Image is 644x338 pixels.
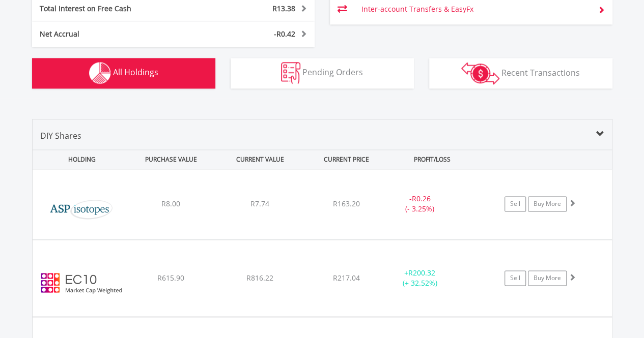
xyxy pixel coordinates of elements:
span: -R0.42 [274,29,295,39]
img: pending_instructions-wht.png [281,62,300,84]
td: Inter-account Transfers & EasyFx [361,2,590,17]
a: Buy More [528,196,567,211]
img: EC10.EC.EC10.png [38,253,125,314]
span: Recent Transactions [501,67,580,78]
span: R816.22 [246,273,273,283]
span: Pending Orders [302,67,363,78]
span: R615.90 [157,273,184,283]
div: Total Interest on Free Cash [32,4,197,14]
div: PROFIT/LOSS [389,150,476,169]
span: R8.00 [161,199,180,208]
span: All Holdings [113,67,158,78]
span: R7.74 [250,199,269,208]
img: holdings-wht.png [89,62,111,84]
button: All Holdings [32,58,215,88]
button: Pending Orders [231,58,414,88]
div: + (+ 32.52%) [382,268,459,288]
span: R13.38 [272,4,295,13]
button: Recent Transactions [429,58,612,88]
div: Net Accrual [32,29,197,39]
a: Sell [505,196,526,211]
img: EQU.ZA.ISO.png [38,182,125,236]
div: CURRENT PRICE [305,150,386,169]
div: PURCHASE VALUE [128,150,215,169]
img: transactions-zar-wht.png [461,62,499,84]
a: Buy More [528,270,567,286]
a: Sell [505,270,526,286]
div: HOLDING [33,150,126,169]
span: R0.26 [412,194,431,203]
span: DIY Shares [40,130,81,141]
span: R217.04 [333,273,360,283]
span: R200.32 [408,268,435,278]
div: - (- 3.25%) [382,194,459,214]
div: CURRENT VALUE [217,150,304,169]
span: R163.20 [333,199,360,208]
